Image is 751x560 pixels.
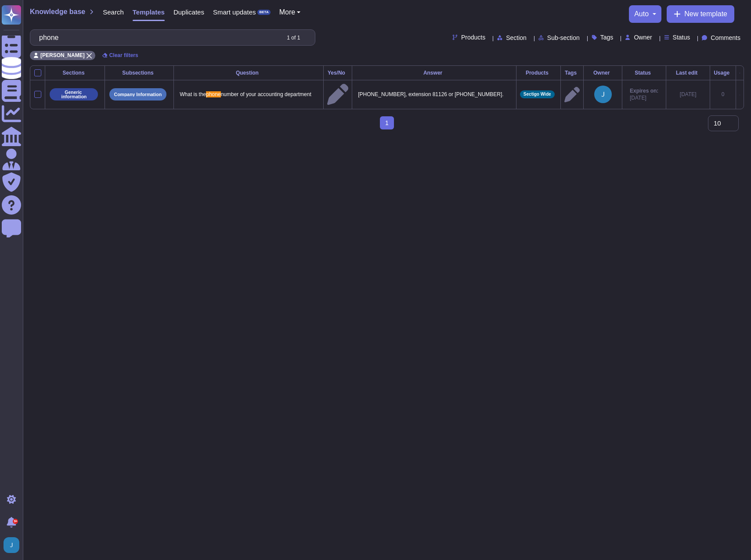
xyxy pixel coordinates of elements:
input: Search by keywords [35,30,279,45]
p: Company Information [114,92,162,97]
div: Tags [564,70,580,75]
span: [DATE] [630,94,658,101]
span: 1 [380,116,394,129]
div: Question [177,70,319,75]
div: Subsections [108,70,170,75]
span: phone [206,91,220,97]
div: [DATE] [670,91,706,98]
span: Expires on: [630,87,658,94]
div: Usage [714,70,732,75]
span: Search [103,9,124,15]
span: New template [684,11,727,18]
img: user [594,86,612,103]
div: Last edit [670,70,706,75]
img: user [4,537,19,553]
span: Sectigo Wide [524,92,551,97]
div: Status [626,70,662,75]
button: auto [634,11,656,18]
span: Knowledge base [30,8,85,15]
div: Sections [49,70,101,75]
span: Section [506,35,527,41]
span: Owner [634,34,652,40]
div: Owner [587,70,618,75]
span: Tags [600,34,614,40]
span: [PERSON_NAME] [40,53,85,58]
span: Sub-section [547,35,580,41]
span: More [279,9,295,16]
span: Smart updates [213,9,256,15]
span: Products [461,34,485,40]
span: Clear filters [109,53,138,58]
div: 0 [714,91,732,98]
button: New template [667,5,734,23]
div: Answer [356,70,513,75]
span: Duplicates [173,9,204,15]
span: auto [634,11,649,18]
button: user [2,535,25,555]
div: BETA [257,10,270,15]
div: Products [520,70,557,75]
span: number of your accounting department [221,91,311,97]
button: More [279,9,301,16]
div: 9+ [13,519,18,524]
span: Comments [711,35,740,41]
p: Generic information [53,90,95,99]
span: What is the [180,91,206,97]
span: Templates [133,9,165,15]
div: Yes/No [327,70,349,75]
p: [PHONE_NUMBER], extension 81126 or [PHONE_NUMBER]. [356,89,513,100]
div: 1 of 1 [287,35,300,40]
span: Status [673,34,690,40]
